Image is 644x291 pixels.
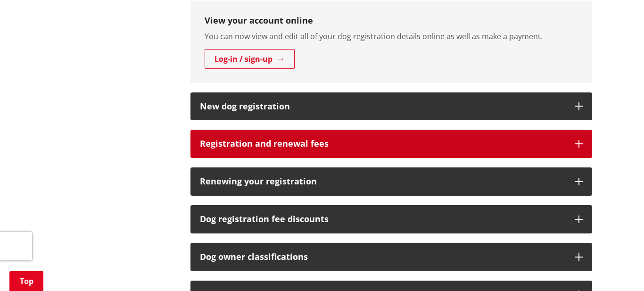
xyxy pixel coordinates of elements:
h3: Renewing your registration [200,177,566,186]
h3: View your account online [205,16,578,26]
h3: Dog owner classifications [200,252,566,262]
button: Registration and renewal fees [190,130,592,158]
button: New dog registration [190,92,592,121]
button: Renewing your registration [190,167,592,196]
p: You can now view and edit all of your dog registration details online as well as make a payment. [205,31,578,42]
button: Dog owner classifications [190,243,592,271]
a: Top [9,271,43,291]
iframe: Messenger Launcher [601,251,635,285]
h3: New dog registration [200,102,566,111]
h3: Registration and renewal fees [200,139,566,149]
h3: Dog registration fee discounts [200,215,566,224]
button: Dog registration fee discounts [190,205,592,233]
a: Log-in / sign-up [205,49,295,69]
